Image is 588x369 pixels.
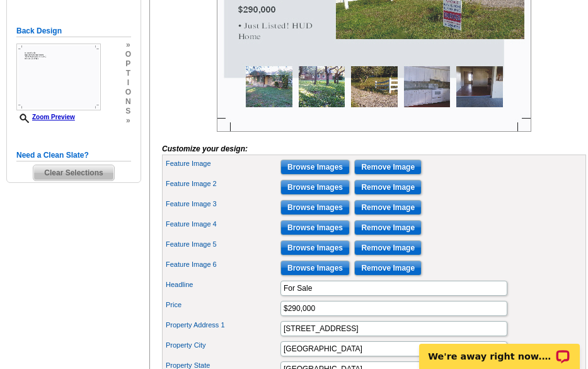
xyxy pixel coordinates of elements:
[125,107,131,116] span: s
[16,149,131,161] h5: Need a Clean Slate?
[166,300,279,310] label: Price
[16,44,101,110] img: Z18903700_00001_2.jpg
[354,160,422,175] input: Remove Image
[354,240,422,255] input: Remove Image
[280,220,350,235] input: Browse Images
[162,144,248,153] i: Customize your design:
[354,200,422,215] input: Remove Image
[166,320,279,331] label: Property Address 1
[125,116,131,126] span: »
[166,199,279,209] label: Feature Image 3
[125,97,131,107] span: n
[166,179,279,189] label: Feature Image 2
[166,279,279,290] label: Headline
[33,165,113,180] span: Clear Selections
[354,220,422,235] input: Remove Image
[166,158,279,169] label: Feature Image
[166,239,279,250] label: Feature Image 5
[280,200,350,215] input: Browse Images
[125,50,131,59] span: o
[125,59,131,69] span: p
[125,40,131,50] span: »
[411,329,588,369] iframe: LiveChat chat widget
[16,114,75,120] a: Zoom Preview
[125,69,131,78] span: t
[354,261,422,276] input: Remove Image
[280,160,350,175] input: Browse Images
[125,88,131,97] span: o
[16,25,131,37] h5: Back Design
[280,180,350,195] input: Browse Images
[166,340,279,351] label: Property City
[166,219,279,230] label: Feature Image 4
[280,240,350,255] input: Browse Images
[125,78,131,88] span: i
[280,261,350,276] input: Browse Images
[354,180,422,195] input: Remove Image
[166,259,279,270] label: Feature Image 6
